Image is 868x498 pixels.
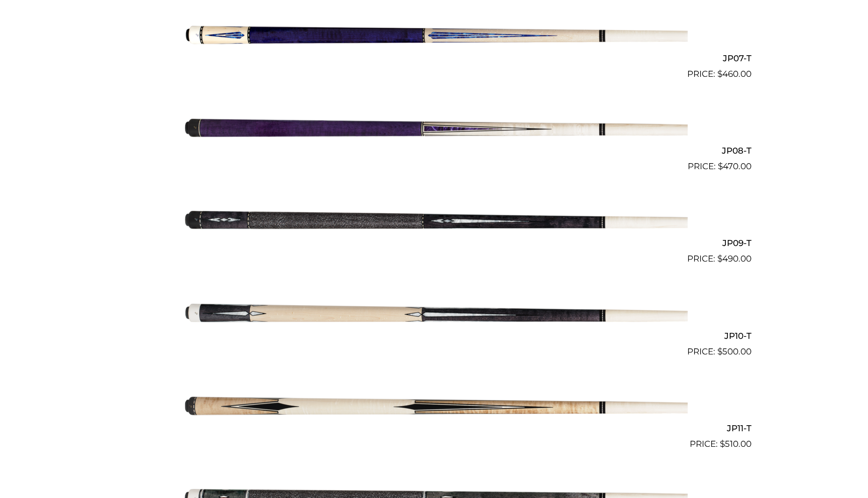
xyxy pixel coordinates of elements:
img: JP11-T [180,362,688,447]
bdi: 490.00 [717,254,751,264]
img: JP10-T [180,270,688,354]
a: JP08-T $470.00 [117,85,751,173]
h2: JP07-T [117,49,751,67]
span: $ [717,346,722,356]
img: JP09-T [180,177,688,262]
h2: JP10-T [117,326,751,345]
h2: JP09-T [117,234,751,253]
h2: JP08-T [117,142,751,160]
img: JP08-T [180,85,688,169]
bdi: 510.00 [720,439,751,449]
span: $ [718,161,723,171]
bdi: 500.00 [717,346,751,356]
span: $ [720,439,725,449]
bdi: 460.00 [717,69,751,79]
h2: JP11-T [117,419,751,438]
a: JP09-T $490.00 [117,177,751,266]
a: JP10-T $500.00 [117,270,751,358]
bdi: 470.00 [718,161,751,171]
span: $ [717,254,722,264]
span: $ [717,69,722,79]
a: JP11-T $510.00 [117,362,751,451]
